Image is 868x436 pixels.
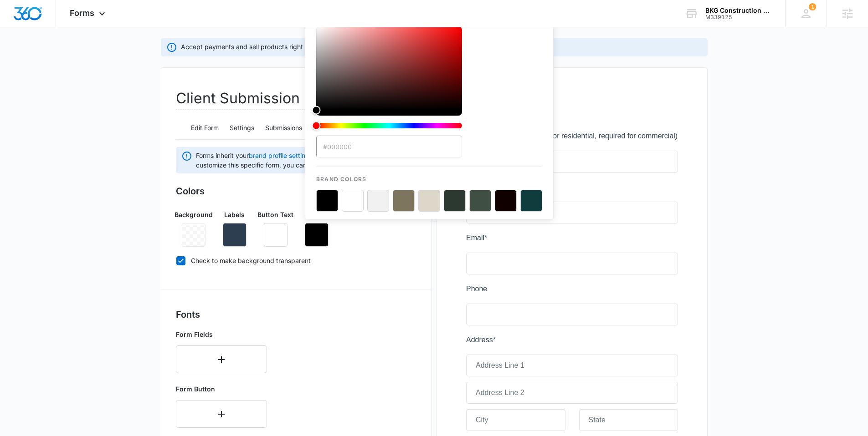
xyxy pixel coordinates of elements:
button: Settings [230,117,254,139]
div: notifications count [809,3,816,10]
div: Hue [316,123,462,128]
span: Forms [70,8,94,18]
div: color-picker [316,26,462,136]
input: Country [113,306,212,328]
button: Submissions [265,117,302,139]
p: Accept payments and sell products right on this form. [181,42,394,51]
h2: Preview [452,88,693,101]
div: account name [705,7,772,14]
button: Edit Form [191,117,219,139]
h3: Colors [176,184,417,198]
p: Labels [224,210,245,219]
label: Check to make background transparent [176,256,417,265]
p: Button Text [257,210,293,219]
h2: Client Submission Form [176,87,354,110]
div: account id [705,14,772,20]
p: Background [175,210,213,219]
span: 1 [809,3,816,10]
div: Color [316,26,462,110]
a: brand profile settings [249,152,313,159]
p: Brand Colors [316,167,542,183]
p: Form Button [176,384,267,394]
button: Remove [305,223,329,247]
button: Remove [223,223,247,247]
button: Remove [264,223,288,247]
input: State [113,279,212,300]
input: color-picker-input [316,136,462,157]
div: color-picker-container [316,26,542,212]
span: Forms inherit your by default. If you need to customize this specific form, you can make individu... [196,151,411,170]
h3: Fonts [176,308,417,321]
p: Form Fields [176,330,267,339]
